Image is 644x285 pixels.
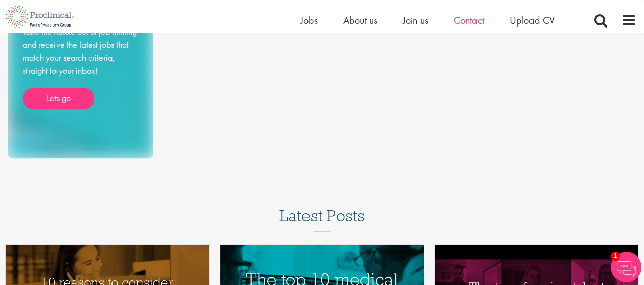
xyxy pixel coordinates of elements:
[23,88,94,109] a: Lets go
[611,252,620,261] span: 1
[510,14,555,27] a: Upload CV
[343,14,377,27] a: About us
[279,207,365,231] h3: Latest Posts
[403,14,428,27] a: Join us
[300,14,318,27] a: Jobs
[454,14,484,27] a: Contact
[23,25,138,109] div: Take the hassle out of job hunting and receive the latest jobs that match your search criteria, s...
[611,252,641,282] img: Chatbot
